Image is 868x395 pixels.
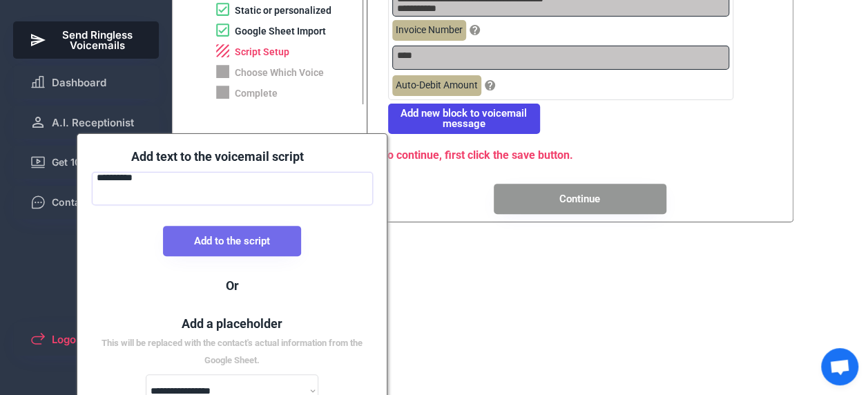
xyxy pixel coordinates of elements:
[163,226,301,256] button: Add to the script
[182,316,282,331] font: Add a placeholder
[388,104,540,134] button: Add new block to voicemail message
[381,148,692,163] div: To continue, first click the save button.
[13,322,160,356] button: Logout
[52,334,86,345] span: Logout
[235,46,289,59] div: Script Setup
[392,20,466,41] div: Invoice Number
[52,157,139,167] span: Get 1000s of leads
[494,184,666,214] button: Continue
[102,338,365,365] font: This will be replaced with the contact's actual information from the Google Sheet.
[235,25,326,39] div: Google Sheet Import
[235,87,278,101] div: Complete
[235,4,331,18] div: Static or personalized
[13,186,160,219] button: Contact Support
[52,30,143,50] span: Send Ringless Voicemails
[52,77,106,88] span: Dashboard
[226,278,239,293] font: Or
[821,348,858,385] div: Open chat
[13,66,160,99] button: Dashboard
[52,117,134,128] span: A.I. Receptionist
[131,149,304,164] font: Add text to the voicemail script
[13,21,160,59] button: Send Ringless Voicemails
[13,146,160,179] button: Get 1000s of leads
[13,106,160,139] button: A.I. Receptionist
[392,75,481,96] div: Auto-Debit Amount
[52,197,131,207] span: Contact Support
[235,66,324,80] div: Choose Which Voice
